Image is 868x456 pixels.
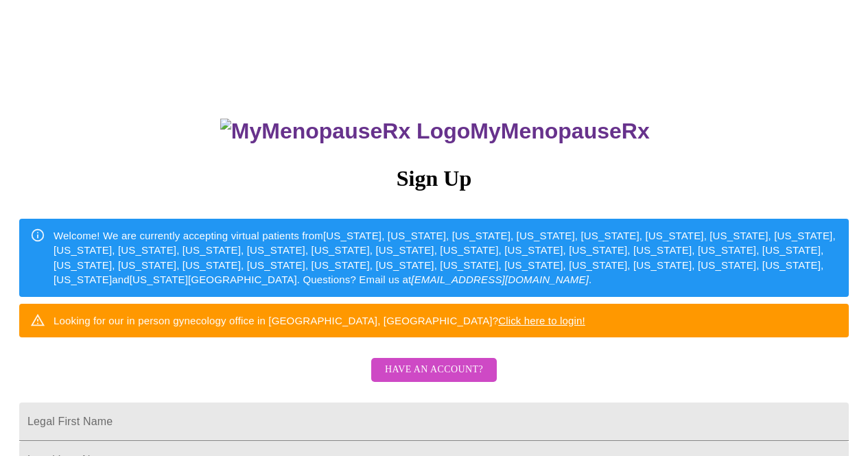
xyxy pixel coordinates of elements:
h3: MyMenopauseRx [21,119,849,144]
a: Have an account? [368,373,500,385]
button: Have an account? [371,358,497,382]
span: Have an account? [385,361,483,379]
h3: Sign Up [19,166,849,191]
em: [EMAIL_ADDRESS][DOMAIN_NAME] [411,274,589,285]
div: Looking for our in person gynecology office in [GEOGRAPHIC_DATA], [GEOGRAPHIC_DATA]? [54,308,585,333]
img: MyMenopauseRx Logo [220,119,470,144]
div: Welcome! We are currently accepting virtual patients from [US_STATE], [US_STATE], [US_STATE], [US... [54,223,838,293]
a: Click here to login! [498,315,585,326]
